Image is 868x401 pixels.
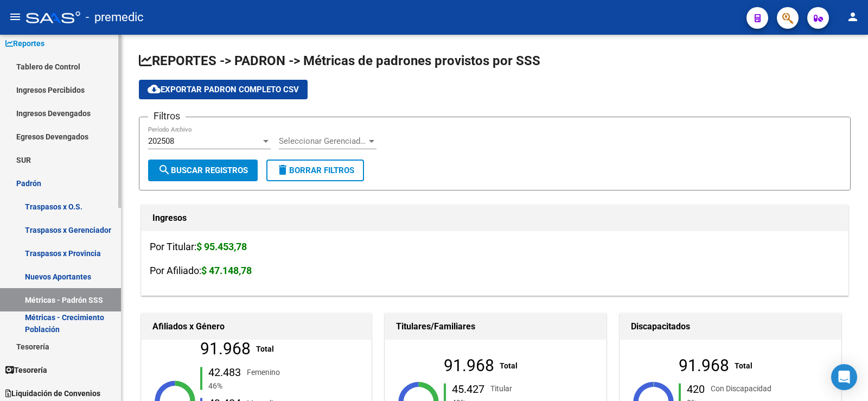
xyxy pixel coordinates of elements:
h3: Por Afiliado: [150,263,840,278]
div: 91.968 [679,359,729,371]
button: Buscar Registros [148,160,258,181]
h3: Por Titular: [150,239,840,254]
div: Con Discapacidad [711,383,771,394]
strong: $ 95.453,78 [196,241,247,252]
span: Liquidación de Convenios [5,387,100,399]
h1: Titulares/Familiares [396,318,595,335]
div: Total [735,359,752,371]
h1: Ingresos [152,209,837,227]
mat-icon: delete [276,163,289,176]
span: Buscar Registros [158,166,248,175]
mat-icon: menu [9,10,22,23]
span: Reportes [5,37,44,49]
div: 42.483 [208,367,241,378]
button: Borrar Filtros [266,160,364,181]
span: Borrar Filtros [276,166,354,175]
div: Titular [490,383,512,394]
mat-icon: person [846,10,859,23]
div: 46% [206,380,345,392]
span: Tesorería [5,364,47,376]
h3: Filtros [148,109,186,124]
div: 91.968 [200,343,251,355]
span: REPORTES -> PADRON -> Métricas de padrones provistos por SSS [139,53,540,68]
div: Total [256,343,274,355]
div: Total [500,359,518,371]
h1: Discapacitados [631,318,830,335]
span: 202508 [148,136,174,146]
span: - premedic [86,5,144,29]
h1: Afiliados x Género [152,318,360,335]
button: Exportar Padron Completo CSV [139,80,308,99]
span: Exportar Padron Completo CSV [148,85,299,94]
div: Open Intercom Messenger [831,364,857,390]
div: Femenino [247,367,280,379]
span: Seleccionar Gerenciador [279,136,367,146]
div: 420 [687,383,705,394]
strong: $ 47.148,78 [201,265,252,276]
mat-icon: search [158,163,171,176]
mat-icon: cloud_download [148,82,161,96]
div: 91.968 [444,359,494,371]
div: 45.427 [452,383,484,394]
